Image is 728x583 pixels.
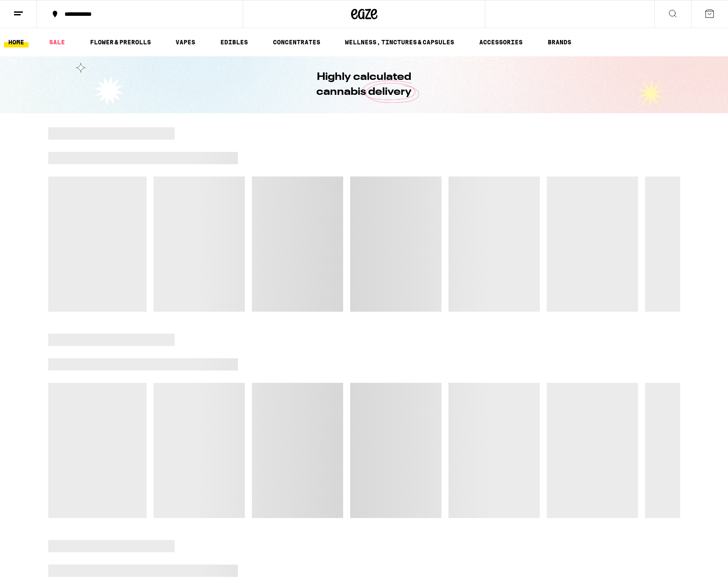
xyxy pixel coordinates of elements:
a: CONCENTRATES [269,37,325,47]
a: SALE [45,37,69,47]
a: FLOWER & PREROLLS [86,37,155,47]
a: ACCESSORIES [475,37,527,47]
button: BRANDS [543,37,576,47]
a: VAPES [171,37,200,47]
a: WELLNESS, TINCTURES & CAPSULES [341,37,459,47]
h1: Highly calculated cannabis delivery [292,70,437,100]
iframe: Opens a widget where you can find more information [671,557,719,579]
a: EDIBLES [216,37,252,47]
a: HOME [4,37,29,47]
